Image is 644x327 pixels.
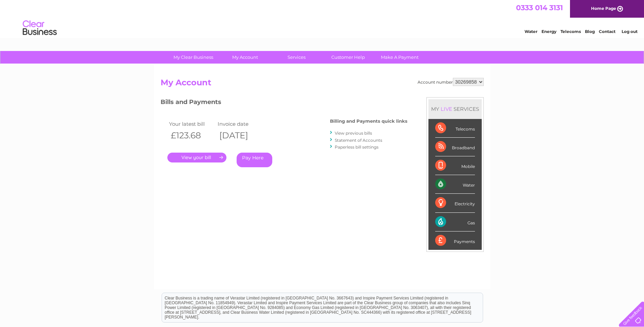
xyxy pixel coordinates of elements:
[162,4,483,33] div: Clear Business is a trading name of Verastar Limited (registered in [GEOGRAPHIC_DATA] No. 3667643...
[167,153,226,162] a: .
[622,29,638,34] a: Log out
[541,29,556,34] a: Energy
[435,175,475,194] div: Water
[269,51,325,64] a: Services
[435,156,475,175] div: Mobile
[167,128,216,142] th: £123.68
[216,119,265,128] td: Invoice date
[435,119,475,138] div: Telecoms
[335,138,382,143] a: Statement of Accounts
[216,128,265,142] th: [DATE]
[165,51,221,64] a: My Clear Business
[161,78,484,91] h2: My Account
[435,194,475,212] div: Electricity
[330,119,407,124] h4: Billing and Payments quick links
[525,29,537,34] a: Water
[585,29,595,34] a: Blog
[599,29,615,34] a: Contact
[439,106,454,112] div: LIVE
[435,231,475,250] div: Payments
[435,138,475,156] div: Broadband
[516,3,563,12] a: 0333 014 3131
[320,51,376,64] a: Customer Help
[335,131,372,136] a: View previous bills
[217,51,273,64] a: My Account
[435,213,475,231] div: Gas
[418,78,484,86] div: Account number
[237,153,272,167] a: Pay Here
[167,119,216,128] td: Your latest bill
[335,144,379,150] a: Paperless bill settings
[560,29,581,34] a: Telecoms
[372,51,428,64] a: Make A Payment
[428,99,482,119] div: MY SERVICES
[161,97,407,109] h3: Bills and Payments
[22,18,57,38] img: logo.png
